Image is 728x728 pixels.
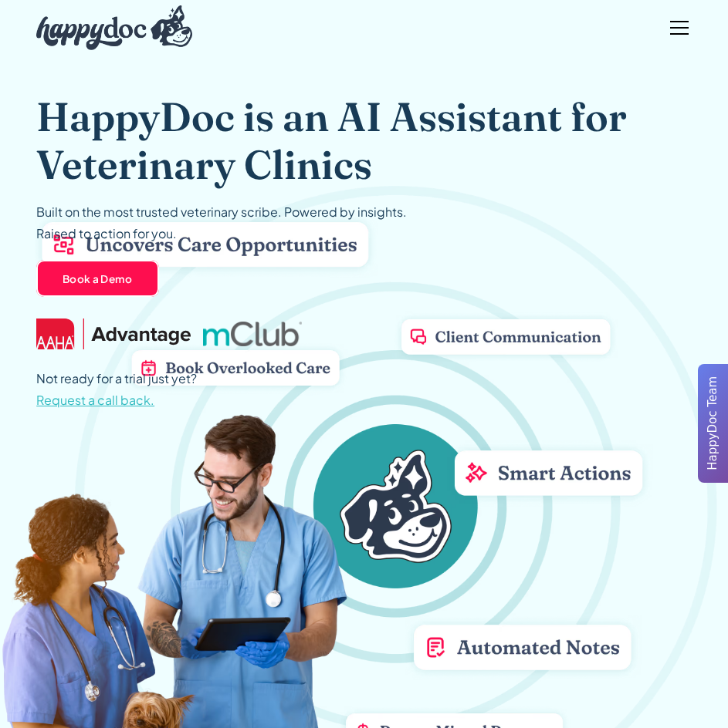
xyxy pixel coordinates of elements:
[36,260,159,297] a: Book a Demo
[36,201,407,244] p: Built on the most trusted veterinary scribe. Powered by insights. Raised to action for you.
[36,93,692,189] h1: HappyDoc is an AI Assistant for Veterinary Clinics
[36,318,191,349] img: AAHA Advantage logo
[36,392,154,408] span: Request a call back.
[36,368,197,411] p: Not ready for a trial just yet?
[203,322,302,346] img: mclub logo
[661,9,692,46] div: menu
[36,5,192,50] img: HappyDoc Logo: A happy dog with his ear up, listening.
[36,2,192,54] a: home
